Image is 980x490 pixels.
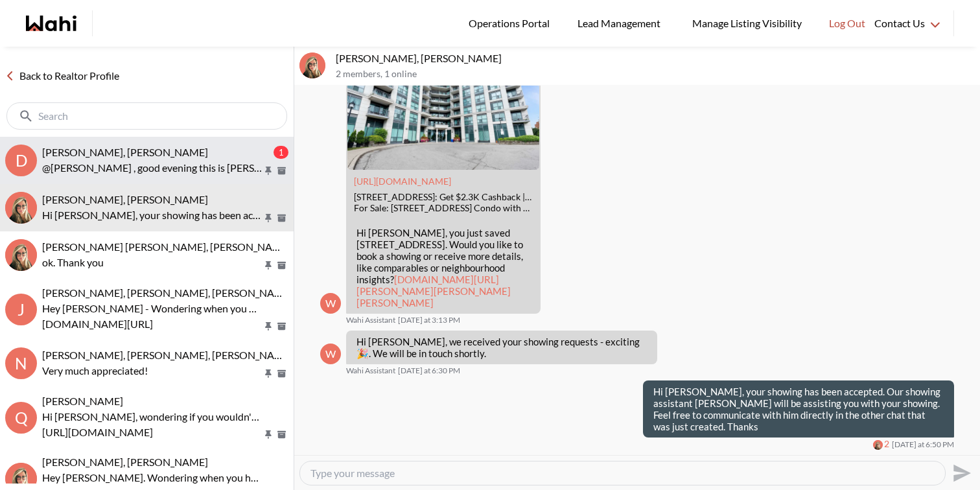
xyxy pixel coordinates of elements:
[5,192,37,224] img: D
[398,315,460,325] time: 2025-08-22T19:13:19.368Z
[946,458,975,487] button: Send
[42,146,208,158] span: [PERSON_NAME], [PERSON_NAME]
[577,15,665,32] span: Lead Management
[275,321,288,332] button: Archive
[275,368,288,379] button: Archive
[354,203,533,214] div: For Sale: [STREET_ADDRESS] Condo with $2.3K Cashback through Wahi Cashback. View 27 photos, locat...
[356,347,369,359] span: 🎉
[262,368,274,379] button: Pin
[275,260,288,271] button: Archive
[320,293,341,314] div: W
[354,192,533,203] div: [STREET_ADDRESS]: Get $2.3K Cashback | Wahi
[42,301,262,316] p: Hey [PERSON_NAME] - Wondering when you have a moment if you could give us a 5 star review and com...
[356,227,530,309] p: Hi [PERSON_NAME], you just saved [STREET_ADDRESS]. Would you like to book a showing or receive mo...
[42,395,123,407] span: [PERSON_NAME]
[262,321,274,332] button: Pin
[5,294,37,325] div: J
[398,366,460,376] time: 2025-08-22T22:30:05.250Z
[5,347,37,379] div: N
[873,440,883,450] div: Barbara Funt
[42,316,262,332] p: [DOMAIN_NAME][URL]
[354,176,451,187] a: Attachment
[42,193,208,205] span: [PERSON_NAME], [PERSON_NAME]
[42,363,262,379] p: Very much appreciated!
[42,425,262,440] p: [URL][DOMAIN_NAME]
[5,145,37,176] div: D
[688,15,806,32] span: Manage Listing Visibility
[262,260,274,271] button: Pin
[42,470,262,485] p: Hey [PERSON_NAME]. Wondering when you have a moment if you could give us a 5 star review and comm...
[336,69,975,80] p: 2 members , 1 online
[5,192,37,224] div: David Rodriguez, Barbara
[275,213,288,224] button: Archive
[262,165,274,176] button: Pin
[469,15,554,32] span: Operations Portal
[274,146,288,159] div: 1
[873,440,883,450] img: B
[356,336,647,359] p: Hi [PERSON_NAME], we received your showing requests - exciting . We will be in touch shortly.
[5,402,37,434] div: Q
[320,344,341,364] div: W
[38,110,258,122] input: Search
[42,255,262,270] p: ok. Thank you
[262,213,274,224] button: Pin
[299,52,325,78] img: D
[653,386,944,432] p: Hi [PERSON_NAME], your showing has been accepted. Our showing assistant [PERSON_NAME] will be ass...
[892,439,954,450] time: 2025-08-22T22:50:42.660Z
[346,315,395,325] span: Wahi Assistant
[26,16,76,31] a: Wahi homepage
[275,165,288,176] button: Archive
[42,160,262,176] p: @[PERSON_NAME] , good evening this is [PERSON_NAME] here I will be showing you the property, I go...
[262,429,274,440] button: Pin
[42,286,293,299] span: [PERSON_NAME], [PERSON_NAME], [PERSON_NAME]
[5,239,37,271] div: Jeremy Tod, Barbara
[336,52,975,65] p: [PERSON_NAME], [PERSON_NAME]
[356,274,511,309] a: [DOMAIN_NAME][URL][PERSON_NAME][PERSON_NAME][PERSON_NAME]
[42,207,262,223] p: Hi [PERSON_NAME], your showing has been accepted. Our showing assistant [PERSON_NAME] will be ass...
[346,366,395,376] span: Wahi Assistant
[42,456,208,468] span: [PERSON_NAME], [PERSON_NAME]
[42,409,262,425] p: Hi [PERSON_NAME], wondering if you wouldn't mind giving us a 5 star review and a bit about your e...
[884,439,889,450] span: 2
[42,240,291,253] span: [PERSON_NAME] [PERSON_NAME], [PERSON_NAME]
[347,69,539,170] img: 185 Oneida Cres #PH09, Richmond Hill, ON: Get $2.3K Cashback | Wahi
[310,467,935,480] textarea: Type your message
[275,429,288,440] button: Archive
[299,52,325,78] div: David Rodriguez, Barbara
[42,349,293,361] span: [PERSON_NAME], [PERSON_NAME], [PERSON_NAME]
[5,239,37,271] img: J
[829,15,865,32] span: Log Out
